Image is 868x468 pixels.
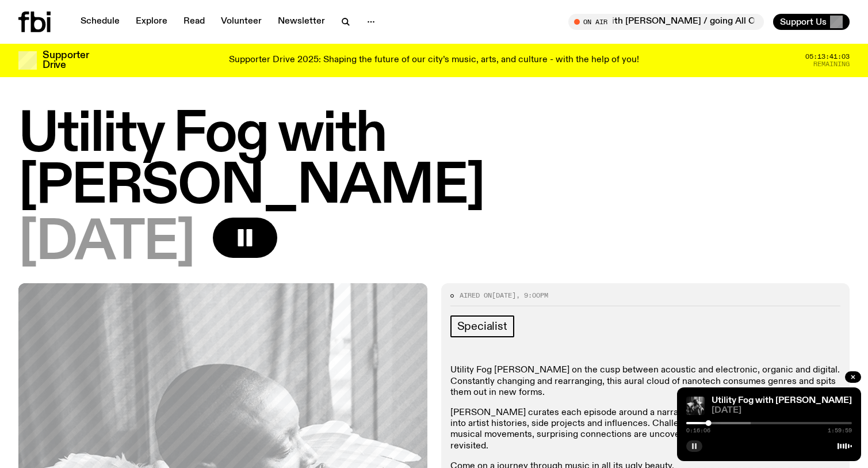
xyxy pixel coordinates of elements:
[805,54,850,60] span: 05:13:41:03
[686,397,705,415] img: Cover of Ho99o9's album Tomorrow We Escape
[492,291,516,300] span: [DATE]
[773,14,850,30] button: Support Us
[450,408,841,452] p: [PERSON_NAME] curates each episode around a narrative of genre-plasticity, deep-diving into artis...
[460,291,492,300] span: Aired on
[450,365,841,398] p: Utility Fog [PERSON_NAME] on the cusp between acoustic and electronic, organic and digital. Const...
[271,14,332,30] a: Newsletter
[74,14,127,30] a: Schedule
[177,14,212,30] a: Read
[712,406,852,415] span: [DATE]
[450,315,514,337] a: Specialist
[712,396,852,405] a: Utility Fog with [PERSON_NAME]
[828,428,852,433] span: 1:59:59
[18,218,194,269] span: [DATE]
[457,320,507,333] span: Specialist
[129,14,174,30] a: Explore
[516,291,548,300] span: , 9:00pm
[43,51,89,70] h3: Supporter Drive
[214,14,269,30] a: Volunteer
[813,61,850,67] span: Remaining
[780,17,827,27] span: Support Us
[568,14,764,30] button: On AirMornings with [PERSON_NAME] / going All Out
[686,428,710,433] span: 0:16:06
[18,109,850,213] h1: Utility Fog with [PERSON_NAME]
[229,55,639,66] p: Supporter Drive 2025: Shaping the future of our city’s music, arts, and culture - with the help o...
